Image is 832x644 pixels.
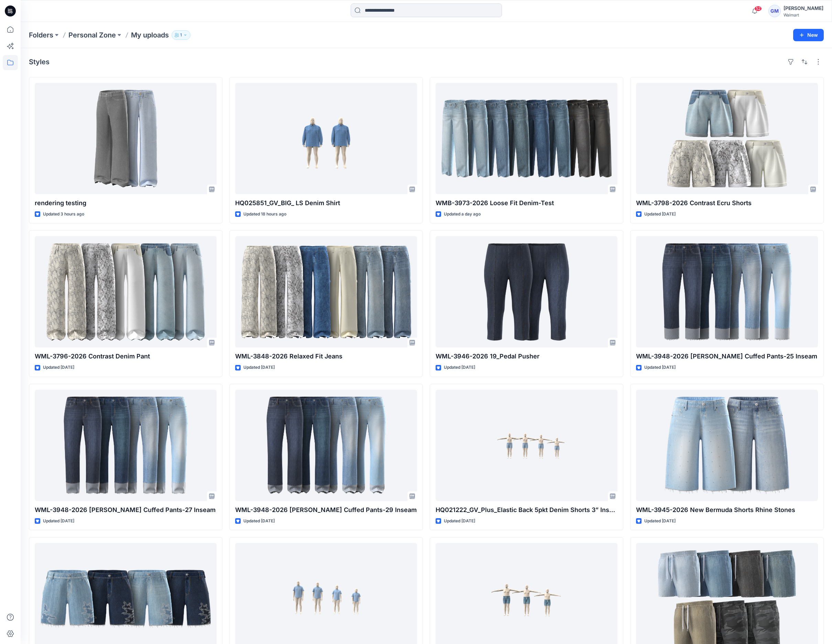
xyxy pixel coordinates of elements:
[243,211,286,218] p: Updated 18 hours ago
[444,518,475,525] p: Updated [DATE]
[243,364,275,371] p: Updated [DATE]
[35,236,217,347] a: WML-3796-2026 Contrast Denim Pant
[35,83,217,194] a: rendering testing
[35,198,217,208] p: rendering testing
[436,505,617,515] p: HQ021222_GV_Plus_Elastic Back 5pkt Denim Shorts 3” Inseam
[644,211,676,218] p: Updated [DATE]
[35,390,217,501] a: WML-3948-2026 Benton Cuffed Pants-27 Inseam
[131,30,169,40] p: My uploads
[768,5,781,17] div: GM
[43,518,74,525] p: Updated [DATE]
[235,352,417,361] p: WML-3848-2026 Relaxed Fit Jeans
[243,518,275,525] p: Updated [DATE]
[644,518,676,525] p: Updated [DATE]
[436,352,617,361] p: WML-3946-2026 19_Pedal Pusher
[235,505,417,515] p: WML-3948-2026 [PERSON_NAME] Cuffed Pants-29 Inseam
[636,352,818,361] p: WML-3948-2026 [PERSON_NAME] Cuffed Pants-25 Inseam
[172,30,190,40] button: 1
[436,83,617,194] a: WMB-3973-2026 Loose Fit Denim-Test
[636,390,818,501] a: WML-3945-2026 New Bermuda Shorts Rhine Stones
[235,83,417,194] a: HQ025851_GV_BIG_ LS Denim Shirt
[43,364,74,371] p: Updated [DATE]
[754,6,762,11] span: 52
[644,364,676,371] p: Updated [DATE]
[636,198,818,208] p: WML-3798-2026 Contrast Ecru Shorts
[35,505,217,515] p: WML-3948-2026 [PERSON_NAME] Cuffed Pants-27 Inseam
[235,198,417,208] p: HQ025851_GV_BIG_ LS Denim Shirt
[68,30,116,40] a: Personal Zone
[636,505,818,515] p: WML-3945-2026 New Bermuda Shorts Rhine Stones
[436,390,617,501] a: HQ021222_GV_Plus_Elastic Back 5pkt Denim Shorts 3” Inseam
[444,211,481,218] p: Updated a day ago
[636,236,818,347] a: WML-3948-2026 Benton Cuffed Pants-25 Inseam
[180,31,182,39] p: 1
[29,58,50,66] h4: Styles
[235,390,417,501] a: WML-3948-2026 Benton Cuffed Pants-29 Inseam
[444,364,475,371] p: Updated [DATE]
[636,83,818,194] a: WML-3798-2026 Contrast Ecru Shorts
[35,352,217,361] p: WML-3796-2026 Contrast Denim Pant
[784,4,823,12] div: [PERSON_NAME]
[436,198,617,208] p: WMB-3973-2026 Loose Fit Denim-Test
[793,29,824,41] button: New
[436,236,617,347] a: WML-3946-2026 19_Pedal Pusher
[29,30,53,40] a: Folders
[784,12,823,18] div: Walmart
[235,236,417,347] a: WML-3848-2026 Relaxed Fit Jeans
[43,211,84,218] p: Updated 3 hours ago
